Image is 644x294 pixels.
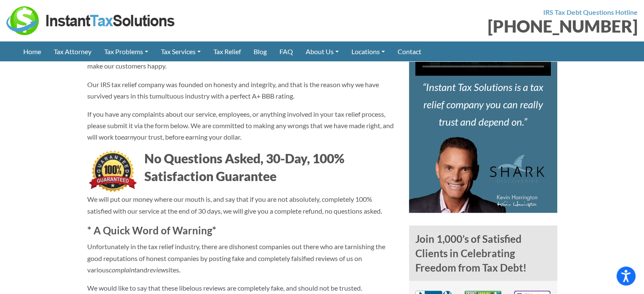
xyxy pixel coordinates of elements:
em: review [147,266,166,274]
h3: No Questions Asked, 30-Day, 100% Satisfaction Guarantee [87,149,396,185]
h4: Join 1,000’s of Satisfied Clients in Celebrating Freedom from Tax Debt! [409,225,557,281]
img: 100% Satisfaction Guaranteed [87,149,138,192]
i: Instant Tax Solutions is a tax relief company you can really trust and depend on. [423,81,543,128]
em: complaint [109,266,136,274]
a: Contact [391,41,428,61]
img: Kevin Harrington [409,137,544,213]
div: [PHONE_NUMBER] [329,18,638,35]
h4: * A Quick Word of Warning* [87,223,396,238]
p: Our IRS tax relief company was founded on honesty and integrity, and that is the reason why we ha... [87,79,396,102]
a: FAQ [273,41,299,61]
a: Locations [345,41,391,61]
a: Tax Services [155,41,207,61]
a: Instant Tax Solutions Logo [6,16,176,24]
a: About Us [299,41,345,61]
p: Unfortunately in the tax relief industry, there are dishonest companies out there who are tarnish... [87,241,396,275]
p: We would like to say that these libelous reviews are completely fake, and should not be trusted. [87,282,396,294]
a: Tax Relief [207,41,247,61]
a: Tax Attorney [47,41,98,61]
em: earn [121,133,133,141]
img: Instant Tax Solutions Logo [6,6,176,35]
p: We will put our money where our mouth is, and say that if you are not absolutely, completely 100%... [87,193,396,216]
p: If you have any complaints about our service, employees, or anything involved in your tax relief ... [87,108,396,143]
a: Blog [247,41,273,61]
a: Home [17,41,47,61]
a: Tax Problems [98,41,155,61]
strong: IRS Tax Debt Questions Hotline [543,8,638,16]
